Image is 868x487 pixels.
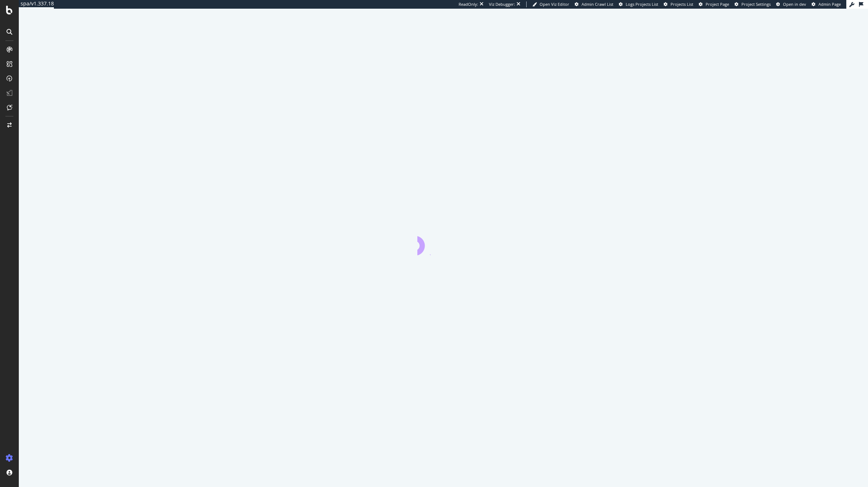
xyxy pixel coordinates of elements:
[735,1,771,7] a: Project Settings
[582,1,613,7] span: Admin Crawl List
[812,1,841,7] a: Admin Page
[532,1,569,7] a: Open Viz Editor
[417,229,469,255] div: animation
[818,1,841,7] span: Admin Page
[619,1,658,7] a: Logs Projects List
[575,1,613,7] a: Admin Crawl List
[671,1,693,7] span: Projects List
[783,1,806,7] span: Open in dev
[706,1,729,7] span: Project Page
[459,1,478,7] div: ReadOnly:
[664,1,693,7] a: Projects List
[540,1,569,7] span: Open Viz Editor
[626,1,658,7] span: Logs Projects List
[776,1,806,7] a: Open in dev
[699,1,729,7] a: Project Page
[741,1,771,7] span: Project Settings
[489,1,515,7] div: Viz Debugger:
